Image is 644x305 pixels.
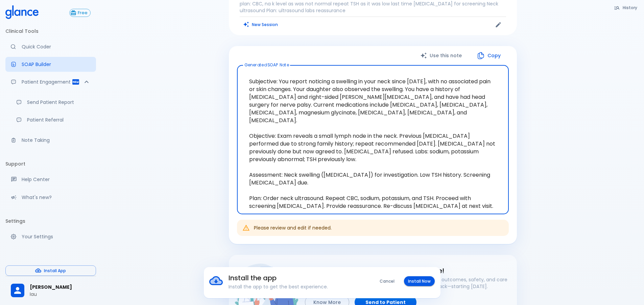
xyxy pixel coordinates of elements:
p: Note Taking [22,137,91,144]
button: Free [69,9,91,17]
div: Patient Reports & Referrals [5,74,96,89]
p: Install the app to get the best experience. [229,283,358,290]
button: History [611,3,641,13]
a: Moramiz: Find ICD10AM codes instantly [5,39,96,54]
a: Docugen: Compose a clinical documentation in seconds [5,57,96,72]
h6: Better outcomes start with a simple note! [305,265,511,276]
p: Patient Engagement [22,79,72,85]
div: Please review and edit if needed. [254,222,332,234]
p: Quick Coder [22,43,91,50]
span: Free [75,10,90,16]
div: [PERSON_NAME]Iau [5,279,96,302]
p: Send Patient Report [27,99,91,106]
button: Install Now [404,276,435,286]
button: Install App [5,265,96,276]
a: Receive patient referrals [11,112,96,127]
button: Cancel [376,276,399,286]
span: [PERSON_NAME] [30,284,91,291]
div: Recent updates and feature releases [5,190,96,205]
p: Your Settings [22,233,91,240]
p: Iau [30,291,91,298]
textarea: Subjective: You report noticing a swelling in your neck since [DATE], with no associated pain or ... [242,71,504,209]
li: Clinical Tools [5,23,96,39]
p: What's new? [22,194,91,201]
button: Clears all inputs and results. [240,20,282,29]
a: Get help from our support team [5,172,96,187]
h6: Install the app [229,273,358,283]
button: Copy [470,49,509,63]
button: Use this note [413,49,470,63]
p: Help Center [22,176,91,183]
li: Support [5,156,96,172]
p: Patient Referral [27,116,91,123]
p: SOAP Builder [22,61,91,68]
li: Settings [5,213,96,229]
a: Manage your settings [5,229,96,244]
button: Edit [493,20,503,30]
a: Click to view or change your subscription [69,9,96,17]
a: Send a patient summary [11,95,96,110]
a: Advanced note-taking [5,133,96,148]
